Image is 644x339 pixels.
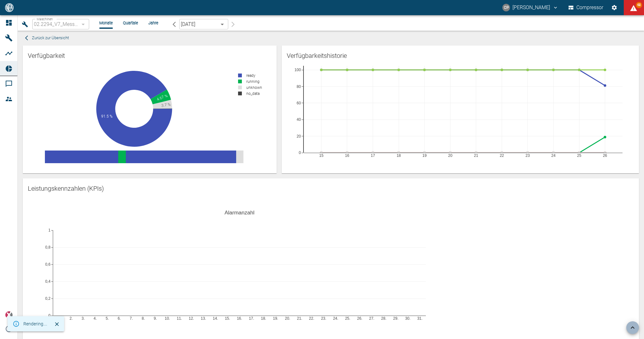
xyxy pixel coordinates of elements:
[179,19,228,29] div: [DATE]
[32,34,69,42] span: Zurück zur Übersicht
[148,20,158,26] li: Jahre
[28,183,634,194] div: Leistungskennzahlen (KPIs)
[23,318,47,330] div: Rendering....
[502,4,510,11] div: CP
[636,2,642,8] span: 68
[52,319,62,329] button: Schließen
[609,2,620,13] button: Einstellungen
[28,51,272,61] div: Verfügbarkeit
[567,2,605,13] button: Compressor
[169,19,179,29] button: arrow-back
[23,33,71,43] button: Zurück zur Übersicht
[5,311,13,319] img: Xplore Logo
[99,20,113,26] li: Monate
[4,3,14,12] img: logo
[287,51,634,61] div: Verfügbarkeitshistorie
[37,17,53,21] span: Maschinen
[123,20,138,26] li: Quartale
[32,19,89,29] div: 02.2294_V7_Messer Austria GmbH_Gumpoldskirchen (AT)
[501,2,559,13] button: christoph.palm@neuman-esser.com
[626,321,639,334] button: scroll back to top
